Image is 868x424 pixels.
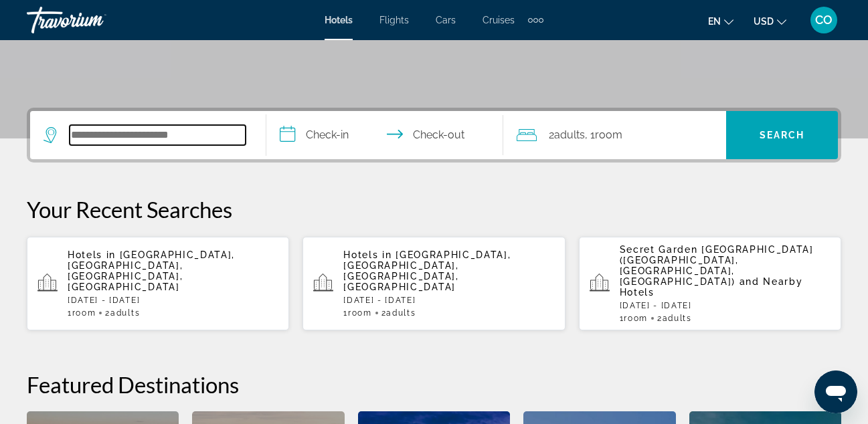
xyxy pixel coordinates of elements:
[806,6,841,34] button: User Menu
[549,126,585,144] span: 2
[483,15,515,25] a: Cruises
[343,296,554,305] p: [DATE] - [DATE]
[343,308,371,318] span: 1
[620,314,648,323] span: 1
[585,126,622,144] span: , 1
[436,15,456,25] a: Cars
[620,244,814,287] span: Secret Garden [GEOGRAPHIC_DATA] ([GEOGRAPHIC_DATA], [GEOGRAPHIC_DATA], [GEOGRAPHIC_DATA])
[70,125,246,145] input: Search hotel destination
[105,308,140,318] span: 2
[348,308,372,318] span: Room
[814,370,857,413] iframe: Botón para iniciar la ventana de mensajería
[379,15,409,25] a: Flights
[708,16,721,27] span: en
[302,236,565,331] button: Hotels in [GEOGRAPHIC_DATA], [GEOGRAPHIC_DATA], [GEOGRAPHIC_DATA], [GEOGRAPHIC_DATA][DATE] - [DAT...
[620,276,803,298] span: and Nearby Hotels
[30,111,838,159] div: Search widget
[620,301,831,310] p: [DATE] - [DATE]
[27,3,161,37] a: Travorium
[27,371,841,398] h2: Featured Destinations
[27,196,841,223] p: Your Recent Searches
[624,314,648,323] span: Room
[663,314,692,323] span: Adults
[325,15,353,25] a: Hotels
[386,308,416,318] span: Adults
[68,249,116,260] span: Hotels in
[266,111,503,159] button: Select check in and out date
[815,13,833,27] span: CO
[68,296,278,305] p: [DATE] - [DATE]
[595,128,622,141] span: Room
[754,16,774,27] span: USD
[726,111,838,159] button: Search
[579,236,841,331] button: Secret Garden [GEOGRAPHIC_DATA] ([GEOGRAPHIC_DATA], [GEOGRAPHIC_DATA], [GEOGRAPHIC_DATA]) and Nea...
[760,130,805,140] span: Search
[503,111,726,159] button: Travelers: 2 adults, 0 children
[27,236,289,331] button: Hotels in [GEOGRAPHIC_DATA], [GEOGRAPHIC_DATA], [GEOGRAPHIC_DATA], [GEOGRAPHIC_DATA][DATE] - [DAT...
[72,308,96,318] span: Room
[110,308,140,318] span: Adults
[528,9,543,31] button: Extra navigation items
[343,249,511,292] span: [GEOGRAPHIC_DATA], [GEOGRAPHIC_DATA], [GEOGRAPHIC_DATA], [GEOGRAPHIC_DATA]
[754,11,786,31] button: Change currency
[708,11,733,31] button: Change language
[554,128,585,141] span: Adults
[68,249,235,292] span: [GEOGRAPHIC_DATA], [GEOGRAPHIC_DATA], [GEOGRAPHIC_DATA], [GEOGRAPHIC_DATA]
[68,308,96,318] span: 1
[381,308,416,318] span: 2
[657,314,692,323] span: 2
[343,249,392,260] span: Hotels in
